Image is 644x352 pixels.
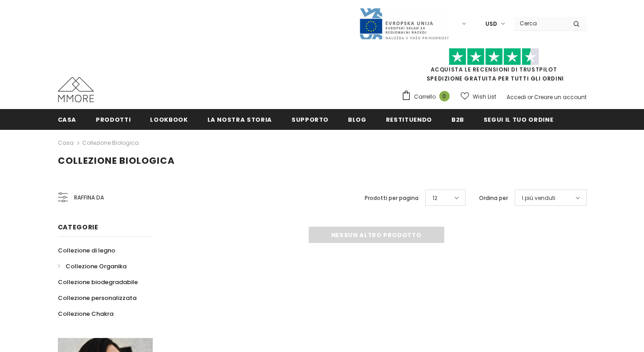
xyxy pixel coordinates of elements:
[461,89,496,105] a: Wish List
[66,262,127,271] span: Collezione Organika
[451,109,464,129] a: B2B
[74,193,104,203] span: Raffina da
[207,115,272,124] span: La nostra storia
[291,109,329,129] a: supporto
[365,194,418,203] label: Prodotti per pagina
[58,138,74,148] a: Casa
[291,115,329,124] span: supporto
[514,17,566,30] input: Search Site
[449,48,539,66] img: Fidati di Pilot Stars
[58,154,175,167] span: Collezione biologica
[386,109,432,129] a: Restituendo
[479,194,508,203] label: Ordina per
[522,194,555,203] span: I più venduti
[507,93,526,101] a: Accedi
[58,109,77,129] a: Casa
[432,194,437,203] span: 12
[58,115,77,124] span: Casa
[58,77,94,102] img: Casi MMORE
[534,93,587,101] a: Creare un account
[359,19,449,27] a: Javni Razpis
[58,309,113,318] span: Collezione Chakra
[401,90,454,104] a: Carrello 0
[150,115,188,124] span: Lookbook
[485,19,497,29] span: USD
[207,109,272,129] a: La nostra storia
[348,115,367,124] span: Blog
[58,258,127,274] a: Collezione Organika
[58,290,136,306] a: Collezione personalizzata
[527,93,533,101] span: or
[414,92,436,101] span: Carrello
[58,294,136,302] span: Collezione personalizzata
[96,115,131,124] span: Prodotti
[439,91,450,101] span: 0
[386,115,432,124] span: Restituendo
[348,109,367,129] a: Blog
[58,306,113,322] a: Collezione Chakra
[473,92,496,101] span: Wish List
[58,243,115,258] a: Collezione di legno
[58,278,138,286] span: Collezione biodegradabile
[484,115,553,124] span: Segui il tuo ordine
[401,52,587,82] span: SPEDIZIONE GRATUITA PER TUTTI GLI ORDINI
[359,7,449,40] img: Javni Razpis
[431,66,557,73] a: Acquista le recensioni di TrustPilot
[451,115,464,124] span: B2B
[58,274,138,290] a: Collezione biodegradabile
[58,223,99,232] span: Categorie
[150,109,188,129] a: Lookbook
[58,246,115,255] span: Collezione di legno
[96,109,131,129] a: Prodotti
[82,139,139,147] a: Collezione biologica
[484,109,553,129] a: Segui il tuo ordine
